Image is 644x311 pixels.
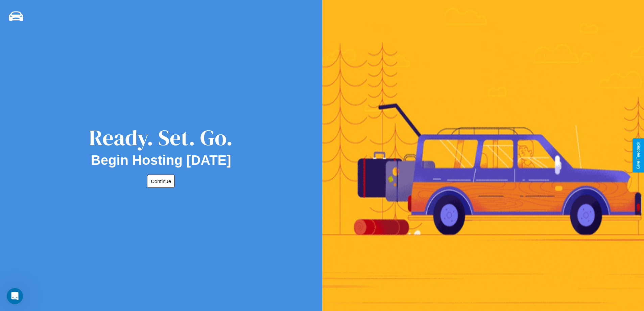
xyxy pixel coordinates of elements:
div: Give Feedback [636,142,641,169]
iframe: Intercom live chat [7,288,23,304]
h2: Begin Hosting [DATE] [91,153,231,168]
button: Continue [147,175,175,188]
div: Ready. Set. Go. [89,123,233,153]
